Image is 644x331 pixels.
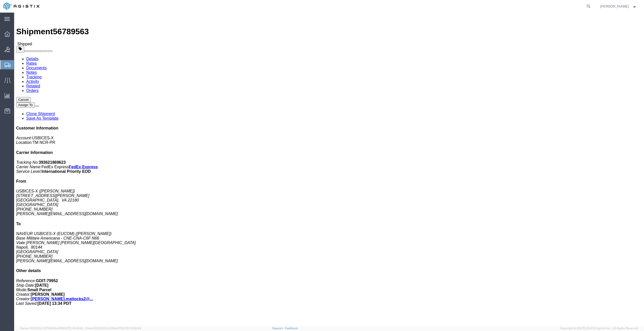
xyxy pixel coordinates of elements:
span: [DATE] 10:43:43 [63,327,83,330]
span: Server: 2025.20.0-970904bc0f3 [20,327,83,330]
a: Feedback [285,327,298,330]
button: [PERSON_NAME] [600,3,637,9]
span: Client: 2025.20.0-035ba07 [85,327,141,330]
iframe: FS Legacy Container [14,13,644,326]
span: [DATE] 10:52:44 [121,327,141,330]
img: logo [4,3,39,10]
span: Copyright © [DATE]-[DATE] Agistix Inc., All Rights Reserved [560,326,638,330]
span: Mitchell Mattocks [600,4,629,9]
a: Support [272,327,285,330]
